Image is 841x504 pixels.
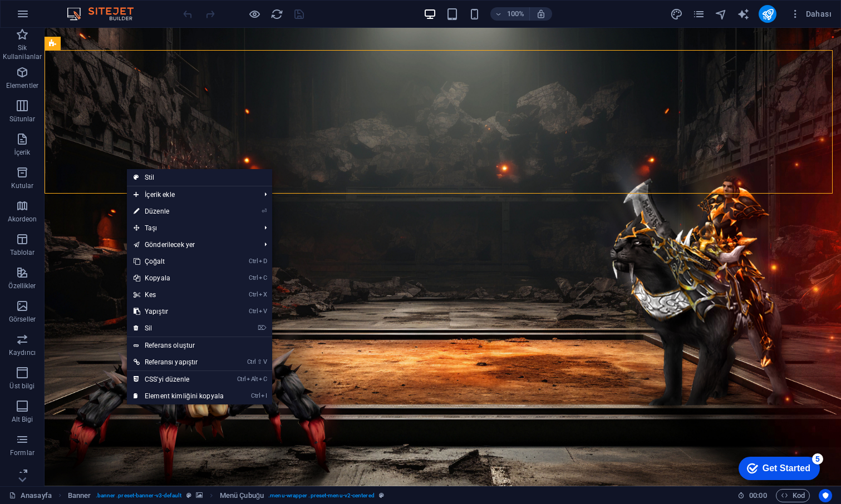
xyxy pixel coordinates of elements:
[259,375,267,383] i: C
[759,5,776,23] button: publish
[249,274,258,281] i: Ctrl
[259,308,267,315] i: V
[237,375,246,383] i: Ctrl
[64,7,147,21] img: Editor Logo
[12,415,33,424] p: Alt Bigi
[737,489,767,502] h6: Oturum süresi
[127,286,230,303] a: CtrlXKes
[714,7,727,21] button: navigator
[127,236,255,253] a: Gönderilecek yer
[248,7,261,21] button: Ön izleme modundan çıkıp düzenlemeye devam etmek için buraya tıklayın
[247,375,258,383] i: Alt
[490,7,530,21] button: 100%
[270,7,283,21] button: reload
[11,181,34,190] p: Kutular
[268,489,375,502] span: . menu-wrapper .preset-menu-v2-centered
[249,258,258,265] i: Ctrl
[692,8,705,21] i: Sayfalar (Ctrl+Alt+S)
[127,220,255,236] span: Taşı
[8,281,36,290] p: Özellikler
[790,8,832,19] span: Dahası
[9,382,35,391] p: Üst bilgi
[261,392,267,399] i: I
[127,337,272,354] a: Referans oluştur
[8,215,37,224] p: Akordeon
[127,354,230,370] a: Ctrl⇧VReferansı yapıştır
[736,7,750,21] button: text_generator
[127,303,230,320] a: CtrlVYapıştır
[781,489,805,502] span: Kod
[9,115,36,123] p: Sütunlar
[9,348,36,357] p: Kaydırıcı
[127,270,230,286] a: CtrlCKopyala
[258,324,267,332] i: ⌦
[536,9,546,19] i: Yeniden boyutlandırmada yakınlaştırma düzeyini seçilen cihaza uyacak şekilde otomatik olarak ayarla.
[749,489,766,502] span: 00 00
[127,388,230,404] a: CtrlIElement kimliğini kopyala
[259,291,267,298] i: X
[692,7,705,21] button: pages
[10,248,35,257] p: Tablolar
[785,5,836,23] button: Dahası
[819,489,832,502] button: Usercentrics
[127,169,272,186] a: Stil
[263,358,267,365] i: V
[14,148,30,157] p: İçerik
[33,12,81,22] div: Get Started
[220,489,264,502] span: Seçmek için tıkla. Düzenlemek için çift tıkla
[127,253,230,270] a: CtrlDÇoğalt
[379,492,384,498] i: Bu element, özelleştirilebilir bir ön ayar
[9,315,36,324] p: Görseller
[96,489,182,502] span: . banner .preset-banner-v3-default
[10,448,35,457] p: Formlar
[247,358,256,365] i: Ctrl
[776,489,810,502] button: Kod
[186,492,191,498] i: Bu element, özelleştirilebilir bir ön ayar
[507,7,525,21] h6: 100%
[9,6,90,29] div: Get Started 5 items remaining, 0% complete
[9,489,52,502] a: Seçimi iptal etmek için tıkla. Sayfaları açmak için çift tıkla
[757,491,759,500] span: :
[68,489,91,502] span: Seçmek için tıkla. Düzenlemek için çift tıkla
[257,358,262,365] i: ⇧
[259,274,267,281] i: C
[127,320,230,337] a: ⌦Sil
[251,392,260,399] i: Ctrl
[761,8,774,21] i: Yayınla
[249,308,258,315] i: Ctrl
[127,371,230,388] a: CtrlAltCCSS'yi düzenle
[68,489,384,502] nav: breadcrumb
[249,291,258,298] i: Ctrl
[737,8,750,21] i: AI Writer
[670,8,683,21] i: Tasarım (Ctrl+Alt+Y)
[715,8,727,21] i: Navigatör
[670,7,683,21] button: design
[262,207,267,215] i: ⏎
[259,258,267,265] i: D
[271,8,283,21] i: Sayfayı yeniden yükleyin
[127,186,255,203] span: İçerik ekle
[127,203,230,220] a: ⏎Düzenle
[82,2,94,13] div: 5
[196,492,203,498] i: Bu element, arka plan içeriyor
[6,81,38,90] p: Elementler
